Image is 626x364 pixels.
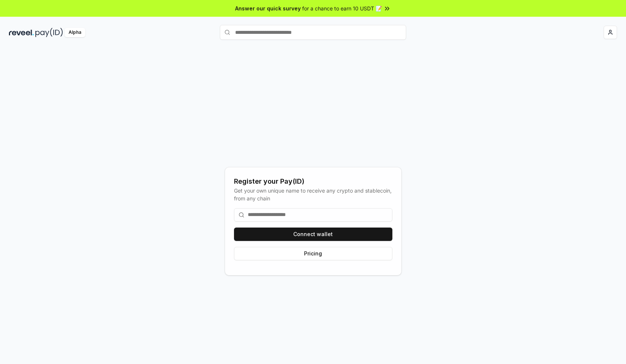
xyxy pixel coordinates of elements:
[234,176,392,187] div: Register your Pay(ID)
[64,28,85,37] div: Alpha
[235,4,301,12] span: Answer our quick survey
[234,187,392,202] div: Get your own unique name to receive any crypto and stablecoin, from any chain
[234,228,392,241] button: Connect wallet
[234,247,392,260] button: Pricing
[302,4,382,12] span: for a chance to earn 10 USDT 📝
[35,28,63,37] img: pay_id
[9,28,34,37] img: reveel_dark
